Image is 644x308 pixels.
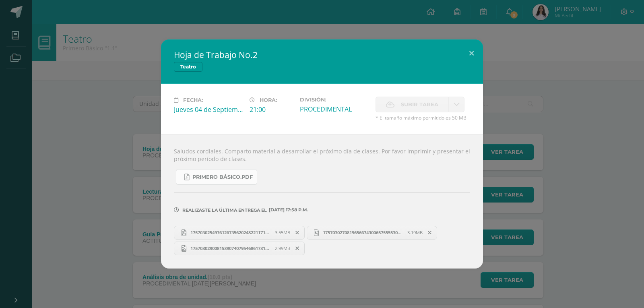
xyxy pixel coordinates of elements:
div: Jueves 04 de Septiembre [174,105,243,114]
span: Subir tarea [401,97,438,112]
a: 17570302900815390740795468617310.jpg 2.99MB [174,242,305,255]
span: Remover entrega [291,228,304,237]
h2: Hoja de Trabajo No.2 [174,49,470,60]
a: 17570302549761267356202482211715.jpg 3.55MB [174,226,305,240]
a: 17570302708196566743006575555307.jpg 3.19MB [307,226,438,240]
span: Hora: [260,97,277,103]
span: Realizaste la última entrega el [182,207,267,213]
span: Primero Básico.pdf [192,174,253,180]
span: 17570302900815390740795468617310.jpg [186,245,275,251]
a: Primero Básico.pdf [176,169,257,185]
div: Saludos cordiales. Comparto material a desarrollar el próximo día de clases. Por favor imprimir y... [161,134,483,268]
label: División: [300,97,369,103]
span: Fecha: [183,97,203,103]
span: Remover entrega [423,228,437,237]
span: 17570302549761267356202482211715.jpg [186,229,275,236]
span: Remover entrega [291,244,304,253]
div: PROCEDIMENTAL [300,105,369,114]
span: Teatro [174,62,202,72]
a: La fecha de entrega ha expirado [449,97,464,112]
span: 17570302708196566743006575555307.jpg [319,229,407,236]
span: 3.55MB [275,229,290,236]
label: La fecha de entrega ha expirado [376,97,449,112]
span: * El tamaño máximo permitido es 50 MB [376,114,470,121]
div: 21:00 [250,105,293,114]
span: 3.19MB [407,229,423,236]
button: Close (Esc) [460,39,483,67]
span: 2.99MB [275,245,290,251]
